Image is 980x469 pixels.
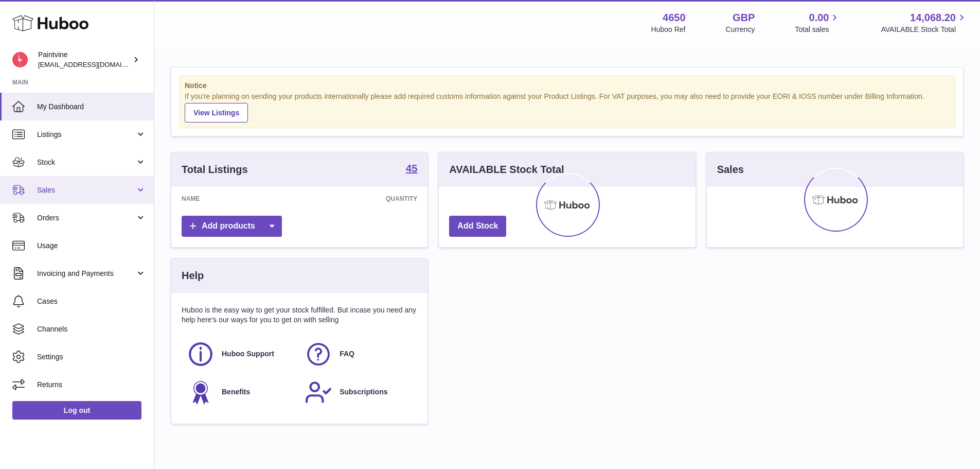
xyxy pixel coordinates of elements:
span: 0.00 [809,11,829,25]
span: Listings [37,130,135,140]
span: Total sales [795,25,841,34]
strong: 45 [406,163,417,173]
span: [EMAIL_ADDRESS][DOMAIN_NAME] [38,60,151,68]
span: Returns [37,380,146,390]
a: Benefits [187,378,294,406]
h3: Total Listings [182,163,248,177]
a: Add products [182,216,282,237]
a: 14,068.20 AVAILABLE Stock Total [881,11,968,34]
a: Add Stock [449,216,506,237]
p: Huboo is the easy way to get your stock fulfilled. But incase you need any help here's our ways f... [182,305,417,325]
span: Settings [37,352,146,362]
a: Subscriptions [305,378,412,406]
h3: AVAILABLE Stock Total [449,163,564,177]
img: euan@paintvine.co.uk [12,52,28,67]
span: Sales [37,185,135,195]
span: Usage [37,241,146,251]
span: My Dashboard [37,102,146,112]
a: 0.00 Total sales [795,11,841,34]
span: FAQ [340,349,354,359]
div: Currency [726,25,755,34]
div: Paintvine [38,50,131,70]
span: 14,068.20 [910,11,956,25]
span: Invoicing and Payments [37,269,135,279]
span: Channels [37,324,146,334]
span: Orders [37,213,135,223]
strong: GBP [733,11,755,25]
span: Stock [37,158,135,167]
strong: 4650 [663,11,686,25]
span: Huboo Support [222,349,274,359]
th: Quantity [280,187,427,211]
th: Name [171,187,280,211]
div: If you're planning on sending your products internationally please add required customs informati... [185,92,950,123]
strong: Notice [185,81,950,91]
a: View Listings [185,103,248,123]
h3: Help [182,269,204,283]
span: Cases [37,297,146,306]
h3: Sales [717,163,744,177]
span: AVAILABLE Stock Total [881,25,968,34]
a: 45 [406,163,417,176]
div: Huboo Ref [651,25,686,34]
a: Huboo Support [187,340,294,368]
span: Benefits [222,387,250,397]
a: FAQ [305,340,412,368]
a: Log out [12,401,141,420]
span: Subscriptions [340,387,387,397]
